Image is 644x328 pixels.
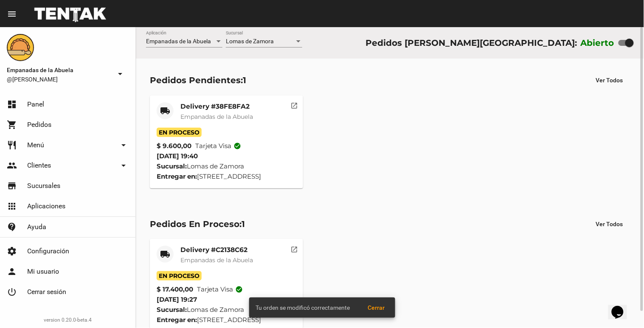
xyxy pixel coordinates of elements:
span: Tarjeta visa [195,141,242,151]
span: Mi usuario [27,267,59,276]
div: [STREET_ADDRESS] [157,171,296,182]
span: Tu orden se modificó correctamente [256,303,350,312]
div: Pedidos Pendientes: [150,73,246,87]
span: Empanadas de la Abuela [180,256,253,264]
span: Ayuda [27,223,46,231]
button: Ver Todos [589,73,630,88]
span: Aplicaciones [27,202,65,210]
span: Configuración [27,247,69,255]
strong: Sucursal: [157,306,187,314]
div: Pedidos [PERSON_NAME][GEOGRAPHIC_DATA]: [366,36,577,50]
mat-icon: shopping_cart [7,120,17,130]
img: f0136945-ed32-4f7c-91e3-a375bc4bb2c5.png [7,34,34,61]
span: Cerrar sesión [27,288,66,296]
strong: $ 9.600,00 [157,141,191,151]
mat-icon: power_settings_new [7,287,17,297]
span: Sucursales [27,182,60,190]
span: Menú [27,141,44,149]
mat-icon: settings [7,246,17,256]
mat-icon: check_circle [236,286,243,293]
span: [DATE] 19:27 [157,295,197,303]
mat-card-title: Delivery #C2138C62 [180,246,253,254]
span: Ver Todos [596,77,623,84]
span: Panel [27,100,44,109]
mat-icon: open_in_new [291,244,298,252]
span: Pedidos [27,121,51,129]
strong: $ 17.400,00 [157,284,193,294]
mat-icon: person [7,266,17,277]
mat-card-title: Delivery #38FE8FA2 [180,102,253,111]
strong: Entregar en: [157,172,197,180]
mat-icon: open_in_new [291,101,298,108]
mat-icon: apps [7,201,17,211]
span: 1 [242,219,245,229]
mat-icon: restaurant [7,140,17,150]
mat-icon: menu [7,9,17,19]
div: Lomas de Zamora [157,161,296,171]
span: Empanadas de la Abuela [7,65,112,75]
label: Abierto [581,36,615,50]
mat-icon: store [7,181,17,191]
span: Lomas de Zamora [226,38,274,45]
div: Pedidos En Proceso: [150,217,245,231]
div: Lomas de Zamora [157,305,296,315]
span: [DATE] 19:40 [157,152,198,160]
mat-icon: people [7,160,17,171]
strong: Sucursal: [157,162,187,170]
span: Clientes [27,161,51,170]
mat-icon: arrow_drop_down [118,140,129,150]
div: version 0.20.0-beta.4 [7,316,129,324]
button: Ver Todos [589,216,630,232]
div: [STREET_ADDRESS] [157,315,296,325]
span: Cerrar [368,304,385,311]
mat-icon: check_circle [234,142,242,150]
strong: Entregar en: [157,316,197,324]
mat-icon: local_shipping [160,106,170,116]
span: @[PERSON_NAME] [7,75,112,84]
span: Empanadas de la Abuela [180,113,253,121]
span: En Proceso [157,271,202,280]
span: En Proceso [157,128,202,137]
span: Ver Todos [596,221,623,227]
mat-icon: contact_support [7,222,17,232]
span: Tarjeta visa [197,284,243,294]
mat-icon: local_shipping [160,249,170,259]
button: Cerrar [361,300,392,315]
mat-icon: arrow_drop_down [115,69,125,79]
mat-icon: dashboard [7,99,17,109]
iframe: chat widget [608,294,636,320]
span: 1 [243,75,246,85]
mat-icon: arrow_drop_down [118,160,129,171]
span: Empanadas de la Abuela [146,38,211,45]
